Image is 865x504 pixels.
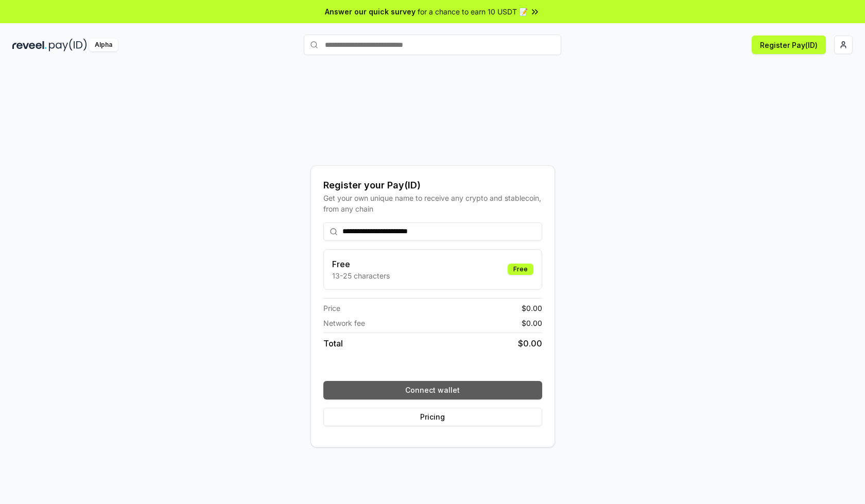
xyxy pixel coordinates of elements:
span: Price [323,303,340,314]
button: Connect wallet [323,381,542,399]
span: Answer our quick survey [325,6,416,17]
h3: Free [332,258,390,270]
p: 13-25 characters [332,270,390,281]
span: Network fee [323,318,365,328]
span: for a chance to earn 10 USDT 📝 [418,6,528,17]
div: Free [508,264,533,275]
img: reveel_dark [12,39,47,51]
div: Register your Pay(ID) [323,178,542,193]
div: Get your own unique name to receive any crypto and stablecoin, from any chain [323,193,542,214]
div: Alpha [89,39,118,51]
button: Register Pay(ID) [752,36,826,54]
button: Pricing [323,408,542,426]
span: Total [323,337,343,350]
span: $ 0.00 [522,318,542,328]
span: $ 0.00 [522,303,542,314]
span: $ 0.00 [518,337,542,350]
img: pay_id [49,39,87,51]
